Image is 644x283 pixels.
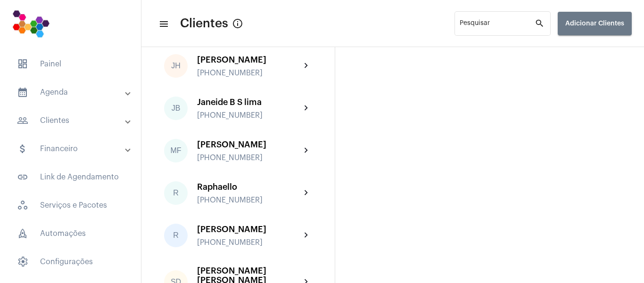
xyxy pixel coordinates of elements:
[301,145,312,156] mat-icon: chevron_right
[164,139,188,162] div: MF
[6,109,141,132] mat-expansion-panel-header: sidenav iconClientes
[301,230,312,241] mat-icon: chevron_right
[228,14,247,33] button: Button that displays a tooltip when focused or hovered over
[197,97,301,107] div: Janeide B S lima
[565,20,624,27] span: Adicionar Clientes
[17,58,28,70] span: sidenav icon
[197,225,301,234] div: [PERSON_NAME]
[17,256,28,267] span: sidenav icon
[164,97,188,120] div: JB
[197,140,301,149] div: [PERSON_NAME]
[558,12,632,35] button: Adicionar Clientes
[8,5,54,42] img: 7bf4c2a9-cb5a-6366-d80e-59e5d4b2024a.png
[164,181,188,205] div: R
[6,81,141,104] mat-expansion-panel-header: sidenav iconAgenda
[197,182,301,192] div: Raphaello
[164,54,188,78] div: JH
[232,18,243,29] mat-icon: Button that displays a tooltip when focused or hovered over
[301,60,312,72] mat-icon: chevron_right
[197,238,301,247] div: [PHONE_NUMBER]
[9,194,132,217] span: Serviços e Pacotes
[9,53,132,75] span: Painel
[6,137,141,160] mat-expansion-panel-header: sidenav iconFinanceiro
[197,196,301,204] div: [PHONE_NUMBER]
[9,166,132,188] span: Link de Agendamento
[9,251,132,273] span: Configurações
[197,55,301,65] div: [PERSON_NAME]
[301,187,312,199] mat-icon: chevron_right
[197,111,301,120] div: [PHONE_NUMBER]
[535,18,546,29] mat-icon: search
[17,200,28,211] span: sidenav icon
[164,224,188,247] div: R
[17,115,28,126] mat-icon: sidenav icon
[197,69,301,77] div: [PHONE_NUMBER]
[17,87,126,98] mat-panel-title: Agenda
[197,154,301,162] div: [PHONE_NUMBER]
[158,18,168,30] mat-icon: sidenav icon
[17,143,28,154] mat-icon: sidenav icon
[301,103,312,114] mat-icon: chevron_right
[9,222,132,245] span: Automações
[17,228,28,239] span: sidenav icon
[17,87,28,98] mat-icon: sidenav icon
[460,22,535,29] input: Pesquisar
[180,16,228,31] span: Clientes
[17,115,126,126] mat-panel-title: Clientes
[17,143,126,154] mat-panel-title: Financeiro
[17,171,28,183] mat-icon: sidenav icon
